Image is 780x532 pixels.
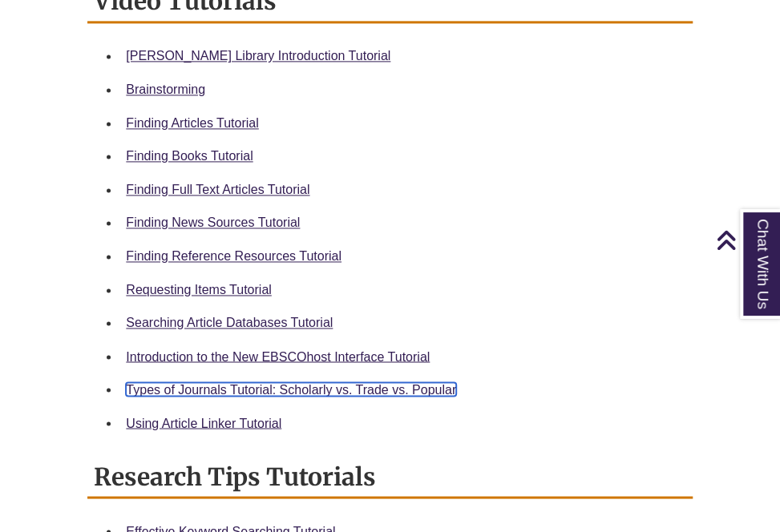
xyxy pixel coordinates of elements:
[87,456,692,498] h2: Research Tips Tutorials
[716,229,776,251] a: Back to Top
[126,83,205,96] a: Brainstorming
[126,216,300,229] a: Finding News Sources Tutorial
[126,149,253,163] a: Finding Books Tutorial
[126,382,456,396] a: Types of Journals Tutorial: Scholarly vs. Trade vs. Popular
[126,316,333,329] a: Searching Article Databases Tutorial
[126,349,430,363] a: Introduction to the New EBSCOhost Interface Tutorial
[126,249,342,263] a: Finding Reference Resources Tutorial
[126,116,258,130] a: Finding Articles Tutorial
[126,183,309,196] a: Finding Full Text Articles Tutorial
[126,49,390,62] a: [PERSON_NAME] Library Introduction Tutorial
[126,283,271,296] a: Requesting Items Tutorial
[126,416,281,429] a: Using Article Linker Tutorial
